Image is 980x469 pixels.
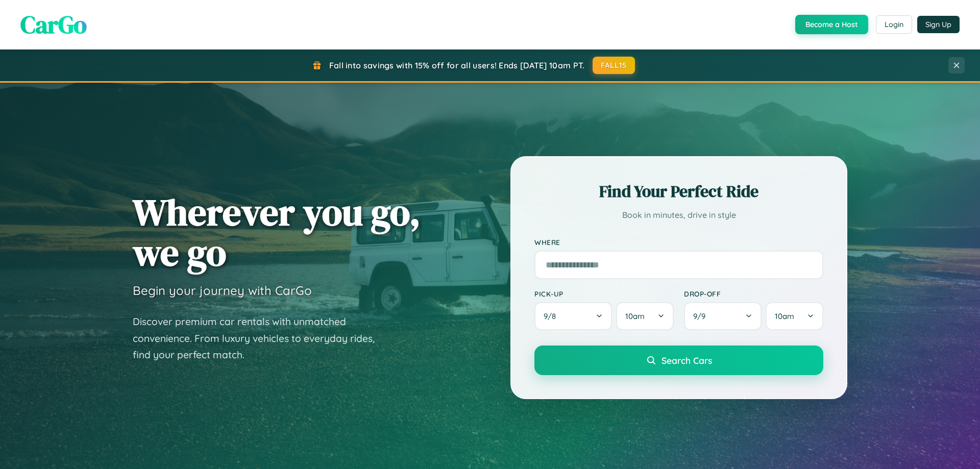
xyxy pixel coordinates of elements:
[876,15,912,34] button: Login
[20,8,87,41] span: CarGo
[684,289,823,298] label: Drop-off
[616,302,674,330] button: 10am
[544,311,561,321] span: 9 / 8
[661,355,712,366] span: Search Cars
[534,289,674,298] label: Pick-up
[534,180,823,203] h2: Find Your Perfect Ride
[593,57,635,74] button: FALL15
[534,302,612,330] button: 9/8
[329,60,585,70] span: Fall into savings with 15% off for all users! Ends [DATE] 10am PT.
[775,311,794,321] span: 10am
[625,311,645,321] span: 10am
[534,238,823,246] label: Where
[133,192,421,273] h1: Wherever you go, we go
[795,15,868,34] button: Become a Host
[693,311,710,321] span: 9 / 9
[766,302,823,330] button: 10am
[133,283,312,298] h3: Begin your journey with CarGo
[684,302,762,330] button: 9/9
[534,208,823,223] p: Book in minutes, drive in style
[133,313,388,363] p: Discover premium car rentals with unmatched convenience. From luxury vehicles to everyday rides, ...
[917,16,960,33] button: Sign Up
[534,345,823,375] button: Search Cars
